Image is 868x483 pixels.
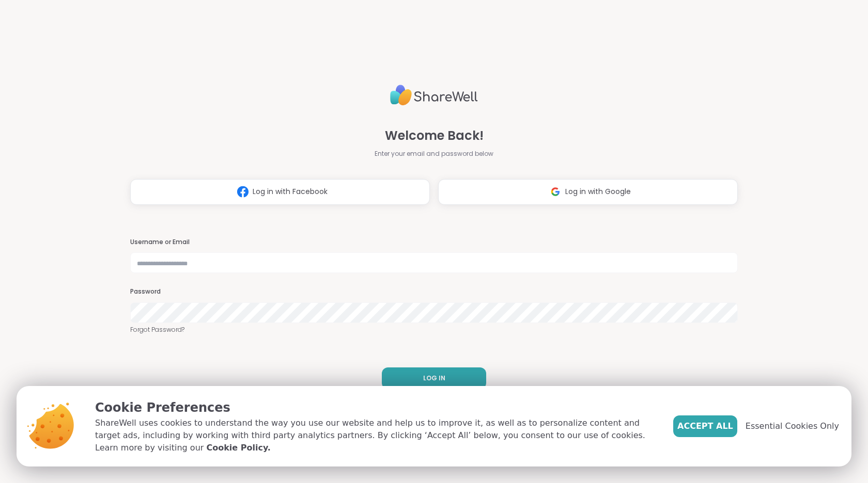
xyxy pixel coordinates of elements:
h3: Password [130,287,738,296]
span: Essential Cookies Only [746,420,839,432]
p: Cookie Preferences [95,398,657,417]
img: ShareWell Logomark [233,182,253,201]
span: Welcome Back! [385,126,484,145]
h3: Username or Email [130,238,738,247]
img: ShareWell Logomark [546,182,565,201]
button: Accept All [673,415,737,437]
span: Log in with Google [565,186,631,197]
button: Log in with Google [438,179,738,205]
span: Accept All [677,420,733,432]
span: Log in with Facebook [253,186,328,197]
span: LOG IN [423,374,445,383]
a: Cookie Policy. [206,442,270,454]
a: Forgot Password? [130,325,738,334]
span: Enter your email and password below [375,149,493,158]
button: Log in with Facebook [130,179,430,205]
button: LOG IN [382,367,486,389]
img: ShareWell Logo [390,81,478,110]
p: ShareWell uses cookies to understand the way you use our website and help us to improve it, as we... [95,417,657,454]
